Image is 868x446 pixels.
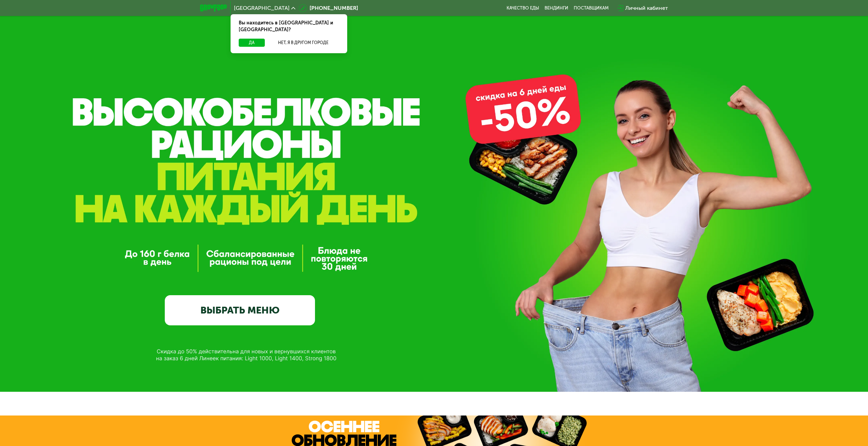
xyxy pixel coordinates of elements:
[545,5,568,11] a: Вендинги
[234,5,290,11] span: [GEOGRAPHIC_DATA]
[165,295,315,325] a: ВЫБРАТЬ МЕНЮ
[268,39,339,47] button: Нет, я в другом городе
[574,5,609,11] div: поставщикам
[231,14,347,39] div: Вы находитесь в [GEOGRAPHIC_DATA] и [GEOGRAPHIC_DATA]?
[299,4,358,12] a: [PHONE_NUMBER]
[625,4,668,12] div: Личный кабинет
[239,39,265,47] button: Да
[507,5,539,11] a: Качество еды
